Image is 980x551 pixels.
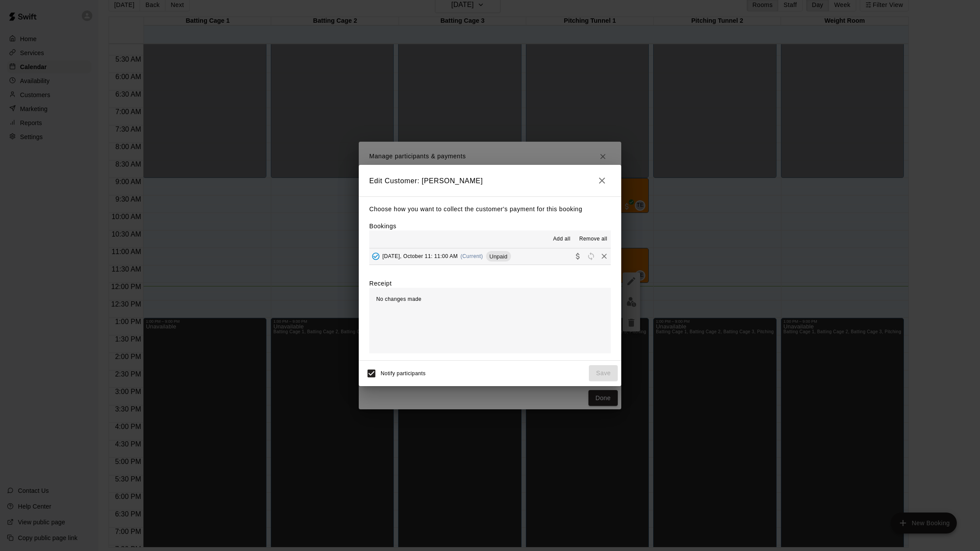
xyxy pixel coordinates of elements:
[369,248,611,265] button: Added - Collect Payment[DATE], October 11: 11:00 AM(Current)UnpaidCollect paymentRescheduleRemove
[460,253,483,259] span: (Current)
[381,370,426,377] span: Notify participants
[369,250,382,263] button: Added - Collect Payment
[369,204,611,215] p: Choose how you want to collect the customer's payment for this booking
[571,253,584,259] span: Collect payment
[376,296,421,302] span: No changes made
[548,232,576,246] button: Add all
[382,253,458,259] span: [DATE], October 11: 11:00 AM
[579,235,607,244] span: Remove all
[486,253,511,260] span: Unpaid
[598,253,611,259] span: Remove
[359,165,621,196] h2: Edit Customer: [PERSON_NAME]
[584,253,598,259] span: Reschedule
[576,232,611,246] button: Remove all
[553,235,570,244] span: Add all
[369,279,392,288] label: Receipt
[369,223,396,230] label: Bookings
